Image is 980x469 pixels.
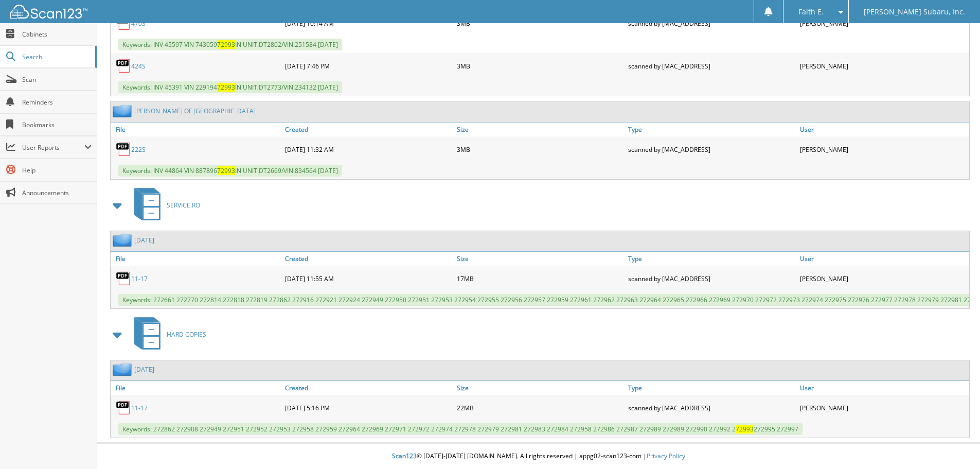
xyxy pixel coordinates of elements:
[392,451,417,460] span: Scan123
[134,236,154,245] a: [DATE]
[97,444,980,469] div: © [DATE]-[DATE] [DOMAIN_NAME]. All rights reserved | appg02-scan123-com |
[134,365,154,374] a: [DATE]
[454,139,626,160] div: 3MB
[113,105,134,117] img: folder2.png
[113,363,134,376] img: folder2.png
[131,404,148,412] a: 11-17
[167,201,200,210] span: SERVICE RO
[797,123,969,136] a: User
[454,268,626,289] div: 17MB
[454,397,626,418] div: 22MB
[626,123,797,136] a: Type
[282,381,454,395] a: Created
[22,75,92,84] span: Scan
[131,274,148,283] a: 11-17
[167,330,206,339] span: HARD COPIES
[282,56,454,76] div: [DATE] 7:46 PM
[128,314,206,355] a: HARD COPIES
[797,56,969,76] div: [PERSON_NAME]
[111,252,282,266] a: File
[626,397,797,418] div: scanned by [MAC_ADDRESS]
[116,142,131,157] img: PDF.png
[131,145,146,154] a: 222S
[118,165,342,177] span: Keywords: INV 44864 VIN 887896 IN UNIT:DT2669/VIN:834564 [DATE]
[111,381,282,395] a: File
[626,252,797,266] a: Type
[131,19,146,28] a: 470S
[217,40,235,49] span: 72993
[282,268,454,289] div: [DATE] 11:55 AM
[798,9,824,15] span: Faith E.
[454,123,626,136] a: Size
[736,425,754,433] span: 72993
[217,83,235,92] span: 72993
[10,5,87,19] img: scan123-logo-white.svg
[282,13,454,33] div: [DATE] 10:14 AM
[929,420,980,469] iframe: Chat Widget
[118,423,803,435] span: Keywords: 272862 272908 272949 272951 272952 272953 272958 272959 272964 272969 272971 272972 272...
[626,13,797,33] div: scanned by [MAC_ADDRESS]
[454,13,626,33] div: 3MB
[282,397,454,418] div: [DATE] 5:16 PM
[626,56,797,76] div: scanned by [MAC_ADDRESS]
[118,81,342,93] span: Keywords: INV 45391 VIN 229194 IN UNIT:DT2773/VIN:234132 [DATE]
[128,185,200,225] a: SERVICE RO
[282,123,454,136] a: Created
[113,234,134,247] img: folder2.png
[118,39,342,50] span: Keywords: INV 45597 VIN 743059 IN UNIT:DT2802/VIN:251584 [DATE]
[797,13,969,33] div: [PERSON_NAME]
[116,400,131,415] img: PDF.png
[22,166,92,175] span: Help
[22,30,92,39] span: Cabinets
[282,139,454,160] div: [DATE] 11:32 AM
[116,15,131,31] img: PDF.png
[797,381,969,395] a: User
[626,268,797,289] div: scanned by [MAC_ADDRESS]
[626,381,797,395] a: Type
[111,123,282,136] a: File
[22,120,92,129] span: Bookmarks
[217,166,235,175] span: 72993
[454,252,626,266] a: Size
[116,271,131,286] img: PDF.png
[797,268,969,289] div: [PERSON_NAME]
[116,58,131,74] img: PDF.png
[797,397,969,418] div: [PERSON_NAME]
[864,9,965,15] span: [PERSON_NAME] Subaru, Inc.
[626,139,797,160] div: scanned by [MAC_ADDRESS]
[797,139,969,160] div: [PERSON_NAME]
[22,98,92,107] span: Reminders
[454,56,626,76] div: 3MB
[131,62,146,71] a: 424S
[454,381,626,395] a: Size
[22,188,92,197] span: Announcements
[282,252,454,266] a: Created
[797,252,969,266] a: User
[22,53,90,61] span: Search
[134,107,256,115] a: [PERSON_NAME] OF [GEOGRAPHIC_DATA]
[22,143,84,152] span: User Reports
[647,451,685,460] a: Privacy Policy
